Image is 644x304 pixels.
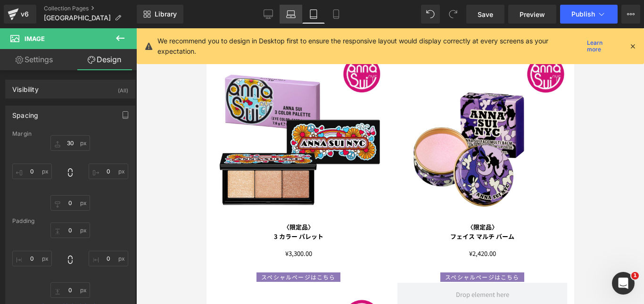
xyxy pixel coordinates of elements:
a: スペシャルページはこちら [234,244,317,254]
input: 0 [89,251,128,266]
span: Save [478,9,493,19]
div: Margin [12,131,128,137]
iframe: Intercom live chat [612,272,635,295]
strong: 〈限定品〉 [77,194,107,203]
span: [GEOGRAPHIC_DATA] [44,14,111,22]
span: Image [25,35,45,42]
span: Preview [520,9,545,19]
input: 0 [50,195,90,211]
span: スペシャルページはこちら [239,244,313,254]
div: Visibility [12,80,39,93]
a: New Library [137,5,183,24]
a: Preview [508,5,556,24]
a: v6 [4,5,36,24]
div: Spacing [12,106,38,119]
strong: 〈限定品〉 [261,194,291,203]
input: 0 [50,135,90,151]
a: Laptop [280,5,302,24]
button: More [621,5,640,24]
input: 0 [50,222,90,238]
a: Collection Pages [44,5,137,12]
div: v6 [19,8,31,20]
div: (All) [118,80,128,96]
button: Redo [444,5,462,24]
a: Design [70,49,139,70]
a: Mobile [325,5,347,24]
span: Publish [571,10,595,18]
span: スペシャルページはこちら [55,244,129,254]
input: 0 [50,282,90,298]
p: We recommend you to design in Desktop first to ensure the responsive layout would display correct... [157,36,583,57]
a: Desktop [257,5,280,24]
span: ¥2,420.00 [263,220,289,230]
input: 0 [12,251,52,266]
span: 1 [631,272,639,279]
div: Padding [12,218,128,224]
button: Publish [560,5,618,24]
button: Undo [421,5,440,24]
input: 0 [12,164,52,179]
input: 0 [89,164,128,179]
span: Library [155,10,177,18]
a: Learn more [583,41,621,52]
a: スペシャルページはこちら [50,244,133,254]
span: ¥3,300.00 [79,220,106,230]
a: Tablet [302,5,325,24]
